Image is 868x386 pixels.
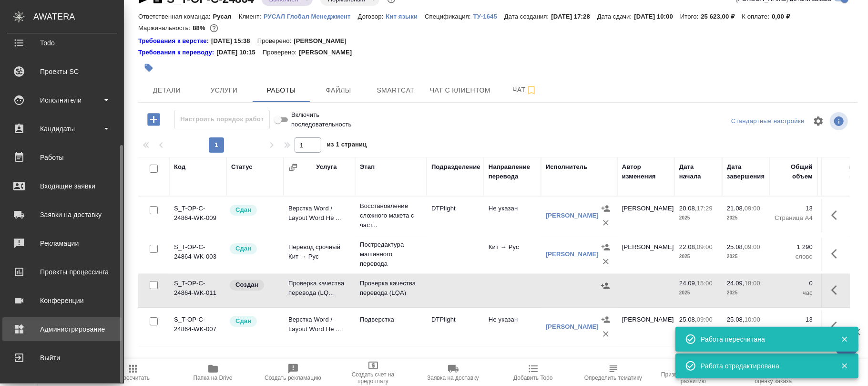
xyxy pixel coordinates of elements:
p: Сдан [235,205,251,215]
a: Конференции [2,289,122,313]
td: [PERSON_NAME] [617,310,674,344]
button: Закрыть [835,335,854,344]
div: split button [729,114,807,129]
td: Проверка качества перевода (LQ... [284,274,355,307]
button: Закрыть [835,362,854,370]
p: [DATE] 15:38 [211,36,257,46]
div: Рекламации [7,236,117,250]
p: Дата создания: [504,13,551,20]
span: Настроить таблицу [807,110,830,133]
div: Администрирование [7,322,117,336]
p: Создан [235,280,258,290]
span: Определить тематику [584,375,642,381]
button: Сгруппировать [288,163,298,172]
div: Выйти [7,351,117,365]
button: Пересчитать [93,359,173,386]
span: Чат [502,84,548,96]
p: РУСАЛ Глобал Менеджмент [264,13,358,20]
span: Пересчитать [116,375,150,381]
p: Страница А4 [775,324,813,334]
p: 2025 [679,324,717,334]
div: Работа пересчитана [701,334,827,344]
button: Здесь прячутся важные кнопки [826,204,848,227]
p: 2025 [679,213,717,223]
div: Менеджер проверил работу исполнителя, передает ее на следующий этап [229,315,279,328]
span: Smartcat [373,84,419,96]
p: 09:00 [745,205,760,212]
button: Здесь прячутся важные кнопки [826,242,848,265]
td: Кит → Рус [484,238,541,271]
a: Todo [2,31,122,55]
p: 2025 [727,324,765,334]
p: 24.09, [727,280,745,287]
div: Услуга [316,162,337,172]
button: Призвать менеджера по развитию [654,359,734,386]
button: Создать рекламацию [253,359,333,386]
div: Проекты SC [7,64,117,79]
p: Маржинальность: [138,24,193,31]
button: 2597.00 RUB; [208,22,220,34]
p: 21.08, [727,205,745,212]
a: Заявки на доставку [2,203,122,227]
a: [PERSON_NAME] [546,250,599,258]
button: Папка на Drive [173,359,253,386]
button: Добавить работу [141,110,167,129]
div: Этап [360,162,375,172]
p: [DATE] 17:28 [551,13,597,20]
span: Услуги [201,84,247,96]
p: Восстановление сложного макета с част... [360,201,422,230]
div: Todo [7,36,117,50]
p: [DATE] 10:00 [634,13,680,20]
p: К оплате: [742,13,772,20]
p: час [775,288,813,298]
p: 88% [193,24,207,31]
p: 0,00 ₽ [772,13,797,20]
p: Клиент: [239,13,264,20]
span: Файлы [316,84,361,96]
div: Исполнители [7,93,117,107]
p: Спецификация: [425,13,473,20]
p: 2025 [679,288,717,298]
p: Кит языки [386,13,425,20]
div: Заказ еще не согласован с клиентом, искать исполнителей рано [229,279,279,292]
div: Дата начала [679,162,717,181]
div: Работы [7,150,117,165]
p: 20.08, [679,205,697,212]
td: S_T-OP-C-24864-WK-007 [169,310,226,344]
p: 25.08, [679,316,697,323]
a: [PERSON_NAME] [546,323,599,330]
p: Договор: [358,13,386,20]
p: 13 [775,315,813,324]
button: Добавить Todo [493,359,573,386]
td: Верстка Word / Layout Word Не ... [284,199,355,232]
a: Требования к переводу: [138,48,216,57]
p: [DATE] 10:15 [216,48,263,57]
p: Ответственная команда: [138,13,213,20]
div: Конференции [7,293,117,308]
div: Менеджер проверил работу исполнителя, передает ее на следующий этап [229,204,279,217]
p: 09:00 [697,316,713,323]
p: 22.08, [679,243,697,250]
span: Детали [144,84,190,96]
p: слово [775,252,813,261]
p: 09:00 [745,243,760,250]
p: Сдан [235,316,251,326]
a: Входящие заявки [2,174,122,198]
p: Русал [213,13,239,20]
div: Заявки на доставку [7,208,117,222]
p: 09:00 [697,243,713,250]
p: Дата сдачи: [597,13,634,20]
button: Назначить [598,279,613,293]
p: 13 [775,204,813,213]
p: Страница А4 [775,213,813,223]
p: 15:00 [697,280,713,287]
p: 18:00 [745,280,760,287]
div: Статус [231,162,253,172]
div: AWATERA [33,7,124,26]
span: Создать счет на предоплату [339,371,408,385]
div: Входящие заявки [7,179,117,193]
p: Проверка качества перевода (LQA) [360,279,422,298]
div: Дата завершения [727,162,765,181]
span: Работы [258,84,304,96]
button: Назначить [599,240,613,254]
